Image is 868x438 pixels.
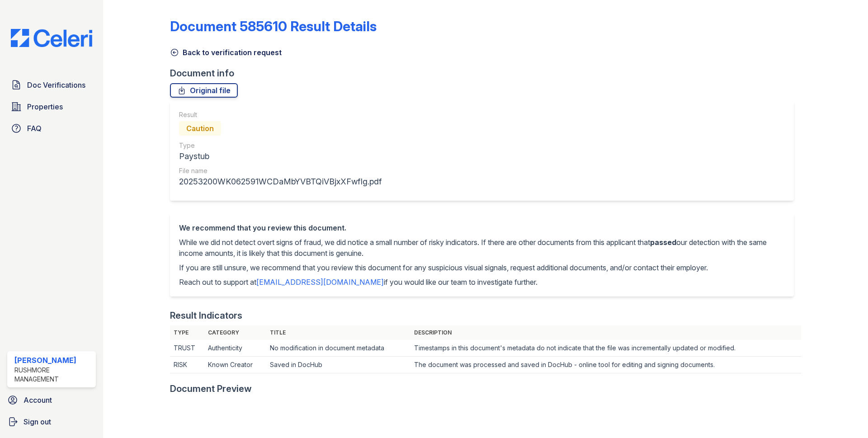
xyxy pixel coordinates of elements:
div: Paystub [179,150,382,163]
a: [EMAIL_ADDRESS][DOMAIN_NAME] [256,278,384,287]
div: Result [179,110,382,119]
td: The document was processed and saved in DocHub - online tool for editing and signing documents. [410,357,801,373]
th: Description [410,325,801,340]
div: Caution [179,121,221,136]
a: Document 585610 Result Details [170,18,377,34]
td: Authenticity [204,340,266,357]
p: While we did not detect overt signs of fraud, we did notice a small number of risky indicators. I... [179,237,785,259]
span: passed [650,238,676,247]
a: Doc Verifications [7,76,96,94]
div: We recommend that you review this document. [179,222,785,233]
td: Known Creator [204,357,266,373]
th: Type [170,325,204,340]
p: Reach out to support at if you would like our team to investigate further. [179,277,785,287]
p: If you are still unsure, we recommend that you review this document for any suspicious visual sig... [179,262,785,273]
td: TRUST [170,340,204,357]
span: Properties [27,101,63,112]
span: Account [24,395,52,405]
th: Category [204,325,266,340]
div: Type [179,141,382,150]
span: Doc Verifications [27,80,85,90]
img: CE_Logo_Blue-a8612792a0a2168367f1c8372b55b34899dd931a85d93a1a3d3e32e68fde9ad4.png [4,29,99,47]
td: No modification in document metadata [266,340,411,357]
a: Original file [170,83,238,98]
div: 20253200WK062591WCDaMbYVBTQiVBjxXFwfIg.pdf [179,175,382,188]
a: Sign out [4,413,99,431]
span: FAQ [27,123,42,134]
div: Result Indicators [170,309,242,322]
div: [PERSON_NAME] [14,355,92,366]
td: RISK [170,357,204,373]
span: Sign out [24,416,51,427]
div: File name [179,166,382,175]
a: Account [4,391,99,409]
a: Back to verification request [170,47,282,58]
div: Document info [170,67,801,80]
div: Rushmore Management [14,366,92,384]
div: Document Preview [170,382,252,395]
a: Properties [7,98,96,116]
td: Timestamps in this document's metadata do not indicate that the file was incrementally updated or... [410,340,801,357]
td: Saved in DocHub [266,357,411,373]
th: Title [266,325,411,340]
a: FAQ [7,119,96,137]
